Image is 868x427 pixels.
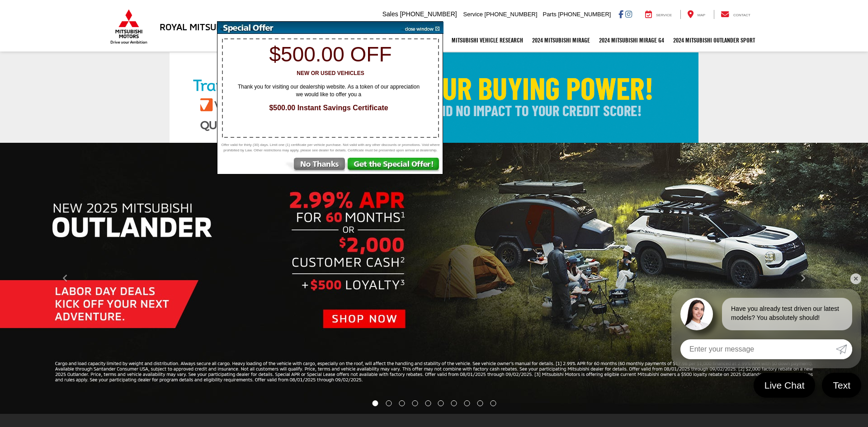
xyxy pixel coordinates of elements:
[386,400,392,406] li: Go to slide number 2.
[463,11,483,18] span: Service
[738,161,868,396] button: Click to view next picture.
[412,400,418,406] li: Go to slide number 4.
[477,400,483,406] li: Go to slide number 9.
[382,10,398,18] span: Sales
[760,379,809,391] span: Live Chat
[438,400,444,406] li: Go to slide number 6.
[754,373,816,398] a: Live Chat
[656,13,672,17] span: Service
[231,83,426,99] span: Thank you for visiting our dealership website. As a token of our appreciation we would like to of...
[558,11,611,18] span: [PHONE_NUMBER]
[347,158,443,174] img: Get the Special Offer
[491,400,496,406] li: Go to slide number 10.
[680,339,836,359] input: Enter your message
[714,10,757,19] a: Contact
[638,10,679,19] a: Service
[170,52,698,143] img: Check Your Buying Power
[542,11,556,18] span: Parts
[284,158,347,174] img: No Thanks, Continue to Website
[217,22,398,34] img: Special Offer
[836,339,852,359] a: Submit
[160,22,239,32] h3: Royal Mitsubishi
[108,9,149,44] img: Mitsubishi
[528,29,594,52] a: 2024 Mitsubishi Mirage
[227,103,430,113] span: $500.00 Instant Savings Certificate
[594,29,669,52] a: 2024 Mitsubishi Mirage G4
[400,10,457,18] span: [PHONE_NUMBER]
[425,400,431,406] li: Go to slide number 5.
[722,298,852,330] div: Have you already test driven our latest models? You absolutely should!
[220,142,441,153] span: Offer valid for thirty (30) days. Limit one (1) certificate per vehicle purchase. Not valid with ...
[399,400,405,406] li: Go to slide number 3.
[464,400,470,406] li: Go to slide number 8.
[222,70,439,76] h3: New or Used Vehicles
[625,10,632,18] a: Instagram: Click to visit our Instagram page
[680,10,712,19] a: Map
[680,298,713,330] img: Agent profile photo
[485,11,538,18] span: [PHONE_NUMBER]
[669,29,759,52] a: 2024 Mitsubishi Outlander SPORT
[698,13,705,17] span: Map
[451,400,457,406] li: Go to slide number 7.
[822,373,861,398] a: Text
[222,43,439,66] h1: $500.00 off
[372,400,378,406] li: Go to slide number 1.
[398,22,443,34] img: close window
[447,29,528,52] a: Mitsubishi Vehicle Research
[828,379,855,391] span: Text
[618,10,623,18] a: Facebook: Click to visit our Facebook page
[733,13,750,17] span: Contact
